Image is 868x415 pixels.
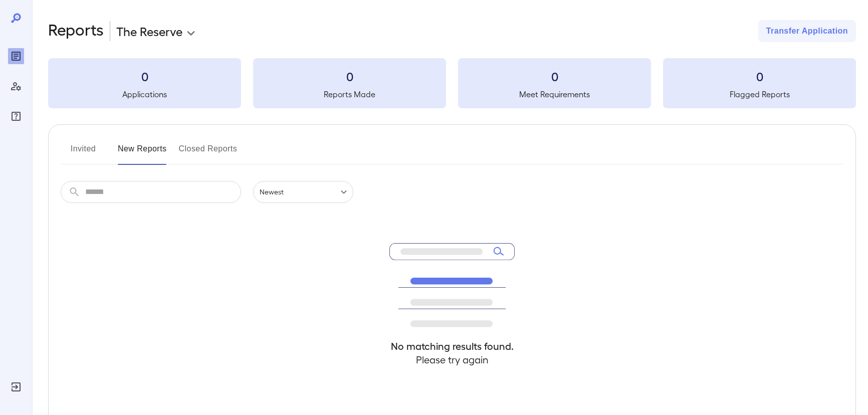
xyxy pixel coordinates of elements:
[458,88,651,100] h5: Meet Requirements
[8,108,24,124] div: FAQ
[663,68,856,84] h3: 0
[48,58,856,108] summary: 0Applications0Reports Made0Meet Requirements0Flagged Reports
[758,20,856,42] button: Transfer Application
[253,68,446,84] h3: 0
[61,141,106,165] button: Invited
[253,181,353,203] div: Newest
[389,353,515,366] h4: Please try again
[8,78,24,94] div: Manage Users
[118,141,167,165] button: New Reports
[389,339,515,353] h4: No matching results found.
[48,68,241,84] h3: 0
[116,23,182,39] p: The Reserve
[458,68,651,84] h3: 0
[8,48,24,64] div: Reports
[48,88,241,100] h5: Applications
[8,379,24,395] div: Log Out
[663,88,856,100] h5: Flagged Reports
[253,88,446,100] h5: Reports Made
[179,141,238,165] button: Closed Reports
[48,20,104,42] h2: Reports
